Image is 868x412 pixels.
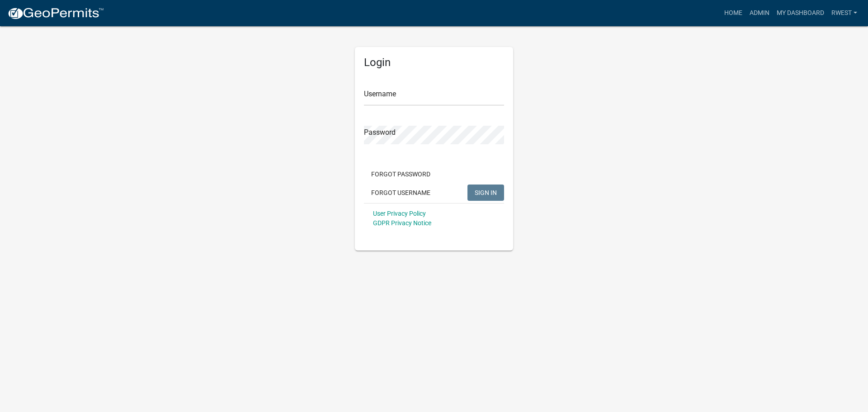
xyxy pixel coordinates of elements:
[373,219,431,227] a: GDPR Privacy Notice
[746,5,773,22] a: Admin
[828,5,861,22] a: rwest
[475,189,497,196] span: SIGN IN
[364,185,438,201] button: Forgot Username
[364,56,504,69] h5: Login
[364,166,438,182] button: Forgot Password
[373,210,426,217] a: User Privacy Policy
[773,5,828,22] a: My Dashboard
[467,185,504,201] button: SIGN IN
[721,5,746,22] a: Home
